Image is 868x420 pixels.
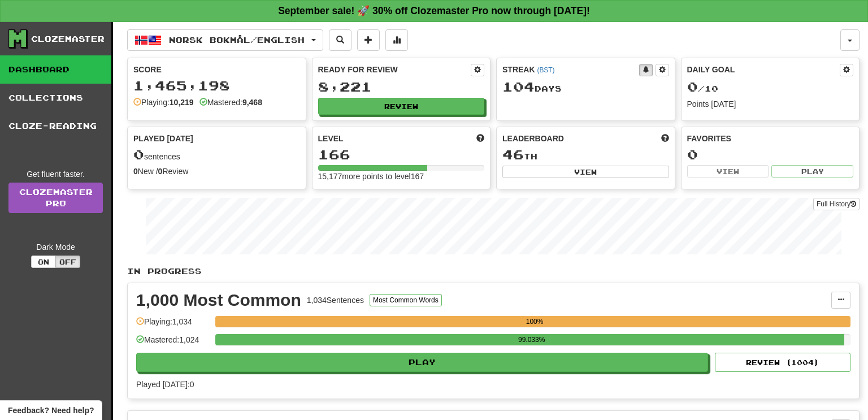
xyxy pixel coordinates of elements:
div: Get fluent faster. [8,168,103,180]
div: Mastered: 1,024 [136,334,210,353]
span: 46 [502,146,524,162]
div: Favorites [687,133,854,144]
a: ClozemasterPro [8,183,103,213]
span: 0 [133,146,144,162]
div: th [502,148,669,162]
button: Add sentence to collection [357,29,380,51]
button: Play [771,165,853,177]
button: More stats [385,29,408,51]
button: On [31,256,56,268]
div: Streak [502,64,639,75]
button: Review (1004) [715,353,850,372]
div: 1,000 Most Common [136,292,301,309]
strong: 0 [133,167,138,176]
strong: 0 [158,167,163,176]
div: 1,465,198 [133,79,300,93]
button: View [687,165,769,177]
strong: September sale! 🚀 30% off Clozemaster Pro now through [DATE]! [278,5,590,16]
div: 99.033% [219,334,844,345]
span: Score more points to level up [476,133,484,144]
span: / 10 [687,84,718,93]
button: Review [318,98,485,115]
button: Off [55,256,80,268]
button: Norsk bokmål/English [127,29,323,51]
div: Dark Mode [8,241,103,253]
button: Search sentences [329,29,351,51]
p: In Progress [127,266,860,277]
a: (BST) [537,66,554,74]
strong: 10,219 [170,98,194,107]
button: Full History [813,198,860,210]
span: 104 [502,79,535,94]
div: 1,034 Sentences [307,295,364,306]
div: 100% [219,316,850,327]
span: Open feedback widget [8,405,94,416]
span: This week in points, UTC [661,133,669,144]
div: Playing: [133,97,194,108]
div: New / Review [133,166,300,177]
div: 15,177 more points to level 167 [318,171,485,182]
button: Most Common Words [370,294,442,306]
span: Played [DATE]: 0 [136,380,194,389]
div: Daily Goal [687,64,840,76]
button: View [502,166,669,178]
div: Playing: 1,034 [136,316,210,335]
div: 0 [687,148,854,162]
div: Points [DATE] [687,98,854,110]
span: 0 [687,79,698,94]
div: Day s [502,80,669,94]
div: 8,221 [318,80,485,94]
button: Play [136,353,708,372]
div: sentences [133,148,300,162]
strong: 9,468 [242,98,262,107]
div: Mastered: [199,97,262,108]
div: Clozemaster [31,33,105,45]
span: Played [DATE] [133,133,193,144]
div: Ready for Review [318,64,471,75]
div: 166 [318,148,485,162]
span: Norsk bokmål / English [169,35,305,45]
span: Leaderboard [502,133,564,144]
span: Level [318,133,344,144]
div: Score [133,64,300,75]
